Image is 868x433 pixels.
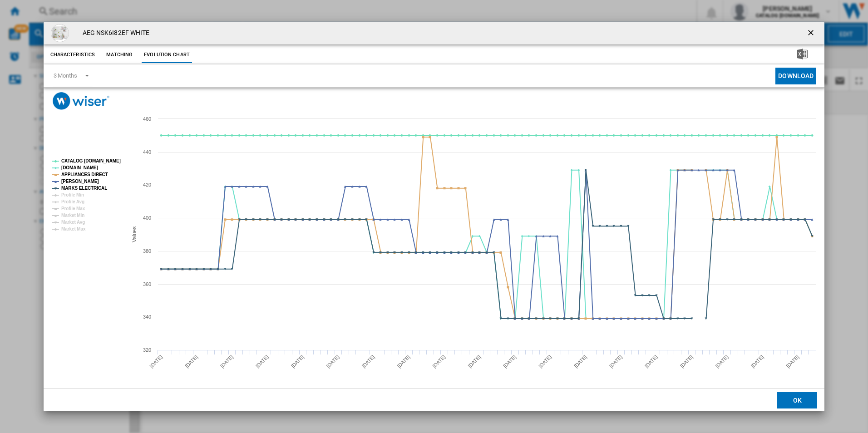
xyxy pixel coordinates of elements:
[502,354,517,369] tspan: [DATE]
[61,165,98,170] tspan: [DOMAIN_NAME]
[44,22,825,412] md-dialog: Product popup
[775,68,816,84] button: Download
[148,354,163,369] tspan: [DATE]
[750,354,764,369] tspan: [DATE]
[61,220,85,225] tspan: Market Avg
[777,392,817,408] button: OK
[61,226,86,231] tspan: Market Max
[78,29,150,38] h4: AEG NSK6I82EF WHITE
[290,354,305,369] tspan: [DATE]
[143,149,151,155] tspan: 440
[143,116,151,122] tspan: 460
[643,354,658,369] tspan: [DATE]
[785,354,800,369] tspan: [DATE]
[61,213,84,218] tspan: Market Min
[61,186,107,191] tspan: MARKS ELECTRICAL
[431,354,446,369] tspan: [DATE]
[325,354,340,369] tspan: [DATE]
[143,248,151,254] tspan: 380
[61,172,108,177] tspan: APPLIANCES DIRECT
[99,47,139,63] button: Matching
[51,24,69,42] img: NSK6I82EF_1_Supersize.jpg
[61,158,121,163] tspan: CATALOG [DOMAIN_NAME]
[61,179,99,184] tspan: [PERSON_NAME]
[396,354,411,369] tspan: [DATE]
[54,72,77,79] div: 3 Months
[131,226,138,242] tspan: Values
[803,24,821,42] button: getI18NText('BUTTONS.CLOSE_DIALOG')
[797,49,808,59] img: excel-24x24.png
[143,182,151,187] tspan: 420
[61,206,85,211] tspan: Profile Max
[143,347,151,353] tspan: 320
[219,354,234,369] tspan: [DATE]
[143,314,151,320] tspan: 340
[61,192,84,197] tspan: Profile Min
[142,47,192,63] button: Evolution chart
[538,354,552,369] tspan: [DATE]
[255,354,270,369] tspan: [DATE]
[48,47,98,63] button: Characteristics
[806,28,817,39] ng-md-icon: getI18NText('BUTTONS.CLOSE_DIALOG')
[608,354,623,369] tspan: [DATE]
[573,354,588,369] tspan: [DATE]
[467,354,482,369] tspan: [DATE]
[714,354,729,369] tspan: [DATE]
[143,215,151,221] tspan: 400
[360,354,375,369] tspan: [DATE]
[61,199,84,204] tspan: Profile Avg
[184,354,199,369] tspan: [DATE]
[782,47,822,63] button: Download in Excel
[679,354,694,369] tspan: [DATE]
[143,281,151,287] tspan: 360
[53,92,109,110] img: logo_wiser_300x94.png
